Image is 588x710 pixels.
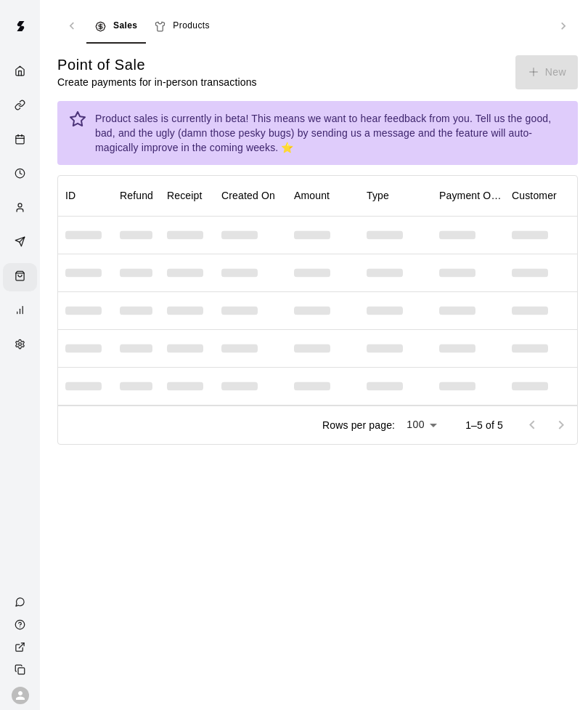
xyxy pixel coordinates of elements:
[367,175,389,216] div: Type
[113,175,160,216] div: Refund
[512,175,557,216] div: Customer
[113,19,137,33] span: Sales
[287,175,359,216] div: Amount
[167,175,203,216] div: Receipt
[3,658,40,681] div: Copy public page link
[120,175,153,216] div: Refund
[57,55,257,75] h5: Point of Sale
[3,636,40,658] a: View public page
[6,12,35,41] img: Swift logo
[173,19,210,33] span: Products
[58,175,113,216] div: ID
[294,175,330,216] div: Amount
[3,613,40,636] a: Visit help center
[95,105,566,161] div: Product sales is currently in beta! This means we want to hear feedback from you. Tell us the goo...
[86,9,549,44] div: navigation tabs
[505,175,577,216] div: Customer
[465,418,503,432] p: 1–5 of 5
[57,75,257,89] p: Create payments for in-person transactions
[322,418,395,432] p: Rows per page:
[311,127,415,139] a: sending us a message
[401,414,442,435] div: 100
[65,175,75,216] div: ID
[359,175,432,216] div: Type
[214,175,287,216] div: Created On
[432,175,505,216] div: Payment Option
[160,175,214,216] div: Receipt
[221,175,275,216] div: Created On
[3,591,40,613] a: Contact Us
[439,175,505,216] div: Payment Option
